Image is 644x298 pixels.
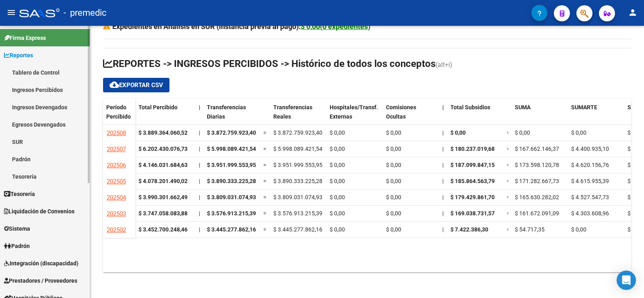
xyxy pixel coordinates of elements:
div: $ 0,00(0 expedientes) [301,21,370,32]
span: $ 3.445.277.862,16 [207,226,256,233]
datatable-header-cell: Comisiones Ocultas [383,99,439,133]
span: SUMA [515,104,530,110]
span: $ 0,00 [571,226,586,233]
span: $ 171.282.667,73 [515,178,559,184]
span: $ 0,00 [627,194,643,200]
span: $ 169.038.731,57 [450,210,495,217]
span: $ 167.662.146,37 [515,146,559,152]
span: = [507,178,510,184]
span: Prestadores / Proveedores [4,276,77,285]
span: | [442,146,444,152]
span: $ 4.400.935,10 [571,146,609,152]
datatable-header-cell: Transferencias Reales [270,99,326,133]
span: Transferencias Reales [273,104,312,120]
span: | [442,210,444,217]
span: $ 0,00 [330,162,345,168]
span: = [263,146,266,152]
span: | [199,129,200,136]
span: Firma Express [4,33,46,42]
span: $ 165.630.282,02 [515,194,559,200]
span: $ 7.422.386,30 [450,226,488,233]
span: $ 0,00 [330,194,345,200]
datatable-header-cell: Transferencias Diarias [204,99,260,133]
div: Open Intercom Messenger [617,271,636,290]
strong: $ 6.202.430.076,73 [138,146,188,152]
datatable-header-cell: | [196,99,204,133]
span: $ 0,00 [330,129,345,136]
span: $ 5.998.089.421,54 [207,146,256,152]
span: $ 0,00 [627,146,643,152]
span: | [442,104,444,110]
datatable-header-cell: SUMARTE [568,99,624,133]
span: $ 5.998.089.421,54 [273,146,322,152]
span: | [442,162,444,168]
span: $ 3.809.031.074,93 [273,194,322,200]
span: $ 0,00 [386,146,401,152]
span: Reportes [4,51,33,60]
span: $ 3.951.999.553,95 [273,162,322,168]
span: $ 0,00 [330,178,345,184]
span: $ 0,00 [386,194,401,200]
datatable-header-cell: Total Subsidios [447,99,504,133]
span: Integración (discapacidad) [4,259,78,268]
span: 202505 [107,178,126,185]
span: | [442,178,444,184]
span: Comisiones Ocultas [386,104,416,120]
span: Hospitales/Transf. Externas [330,104,378,120]
span: = [263,210,266,217]
strong: $ 4.078.201.490,02 [138,178,188,184]
span: Transferencias Diarias [207,104,246,120]
mat-icon: menu [6,8,16,17]
span: Exportar CSV [109,81,163,89]
span: $ 180.237.019,68 [450,146,495,152]
strong: $ 3.889.364.060,52 [138,129,188,136]
span: $ 185.864.563,79 [450,178,495,184]
span: = [263,226,266,233]
span: $ 0,00 [450,129,466,136]
span: $ 173.598.120,78 [515,162,559,168]
span: = [507,162,510,168]
span: $ 3.872.759.923,40 [273,129,322,136]
span: 202508 [107,129,126,137]
span: $ 0,00 [386,129,401,136]
span: | [442,194,444,200]
span: REPORTES -> INGRESOS PERCIBIDOS -> Histórico de todos los conceptos [103,58,436,69]
span: $ 0,00 [386,226,401,233]
button: Exportar CSV [103,78,169,92]
span: $ 3.576.913.215,39 [273,210,322,217]
span: $ 0,00 [386,210,401,217]
span: = [507,129,510,136]
span: 202504 [107,194,126,201]
span: | [442,129,444,136]
span: (alt+i) [436,61,452,69]
span: = [507,210,510,217]
span: | [199,104,200,110]
span: $ 0,00 [515,129,530,136]
span: = [507,194,510,200]
strong: $ 3.747.058.083,88 [138,210,188,217]
span: $ 4.527.547,73 [571,194,609,200]
span: $ 0,00 [627,162,643,168]
span: Período Percibido [106,104,131,120]
span: $ 4.615.955,39 [571,178,609,184]
span: 202507 [107,146,126,153]
span: $ 187.099.847,15 [450,162,495,168]
span: $ 4.620.156,76 [571,162,609,168]
span: Total Percibido [138,104,178,110]
span: 202503 [107,210,126,217]
span: | [199,194,200,200]
span: = [263,194,266,200]
strong: Expedientes en Análisis en SUR (instancia previa al pago): [112,22,370,31]
span: $ 3.890.333.225,28 [273,178,322,184]
span: | [199,178,200,184]
datatable-header-cell: SUMA [512,99,568,133]
span: = [263,162,266,168]
datatable-header-cell: Período Percibido [103,99,135,133]
span: $ 161.672.091,09 [515,210,559,217]
span: = [263,129,266,136]
mat-icon: person [628,8,638,17]
span: $ 0,00 [386,178,401,184]
span: $ 0,00 [330,210,345,217]
span: | [199,146,200,152]
datatable-header-cell: | [439,99,447,133]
